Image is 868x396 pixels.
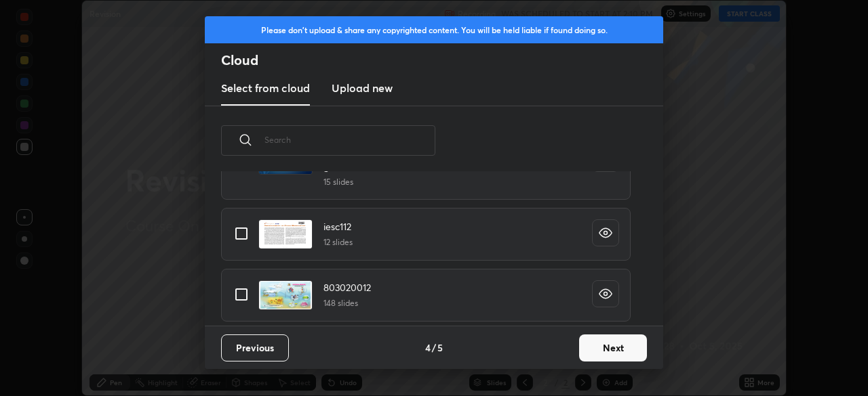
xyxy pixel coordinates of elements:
h4: / [432,340,436,355]
button: Previous [221,334,289,361]
h5: 15 slides [323,176,570,188]
h3: Select from cloud [221,80,310,96]
button: Next [579,334,647,361]
div: Please don't upload & share any copyrighted content. You will be held liable if found doing so. [205,16,663,43]
img: 1755519604LUD4UQ.pdf [258,219,313,249]
h3: Upload new [332,80,393,96]
div: grid [205,171,647,326]
h4: 803020012 [323,280,371,294]
h2: Cloud [221,51,663,69]
h5: 148 slides [323,297,371,309]
h4: iesc112 [323,219,353,234]
h5: 12 slides [323,236,353,248]
h4: 5 [437,340,443,355]
h4: 4 [425,340,431,355]
img: 1756983384NP9ESA.pdf [258,280,313,310]
input: Search [264,111,435,169]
